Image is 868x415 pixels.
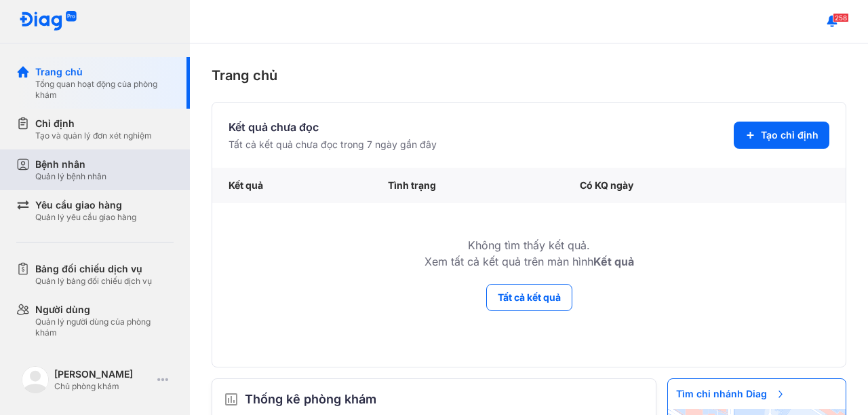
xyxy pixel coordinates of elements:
button: Tất cả kết quả [486,284,572,311]
button: Tạo chỉ định [734,122,829,149]
span: Thống kê phòng khám [245,390,376,409]
img: order.5a6da16c.svg [223,391,239,408]
div: Trang chủ [212,65,846,86]
div: Tất cả kết quả chưa đọc trong 7 ngày gần đây [229,138,437,151]
div: Quản lý người dùng của phòng khám [35,317,174,338]
img: logo [22,366,49,393]
div: Có KQ ngày [564,168,768,203]
div: Chủ phòng khám [54,381,152,392]
div: Tạo và quản lý đơn xét nghiệm [35,130,152,141]
div: Kết quả [212,168,372,203]
div: Quản lý bệnh nhân [35,171,106,182]
div: Trang chủ [35,65,174,79]
td: Không tìm thấy kết quả. Xem tất cả kết quả trên màn hình [212,203,846,283]
div: Quản lý bảng đối chiếu dịch vụ [35,276,152,287]
div: Yêu cầu giao hàng [35,198,136,212]
div: Bảng đối chiếu dịch vụ [35,262,152,276]
span: 258 [833,13,849,22]
div: Quản lý yêu cầu giao hàng [35,212,136,223]
img: logo [19,11,77,32]
span: Tạo chỉ định [761,128,818,142]
div: Kết quả chưa đọc [229,119,437,135]
div: Người dùng [35,303,174,317]
span: Tìm chi nhánh Diag [668,379,794,409]
div: Tổng quan hoạt động của phòng khám [35,79,174,101]
div: Bệnh nhân [35,158,106,171]
div: Tình trạng [372,168,564,203]
div: Chỉ định [35,117,152,130]
b: Kết quả [593,255,634,268]
div: [PERSON_NAME] [54,367,152,381]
